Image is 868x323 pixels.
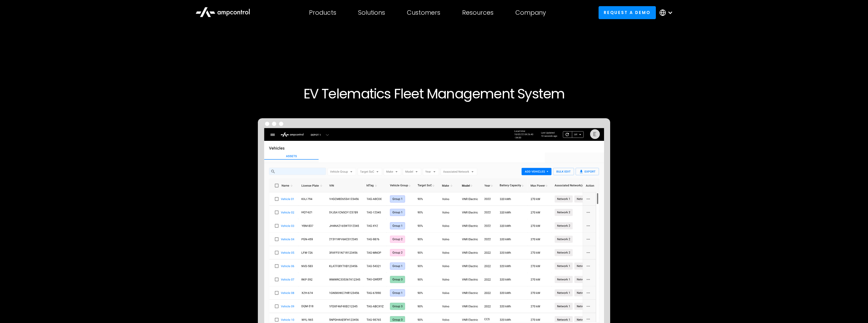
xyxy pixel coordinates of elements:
div: Products [309,9,336,16]
div: Resources [462,9,494,16]
div: Solutions [358,9,385,16]
a: Request a demo [599,6,656,19]
div: Company [515,9,546,16]
div: Customers [407,9,440,16]
h1: EV Telematics Fleet Management System [227,85,642,102]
